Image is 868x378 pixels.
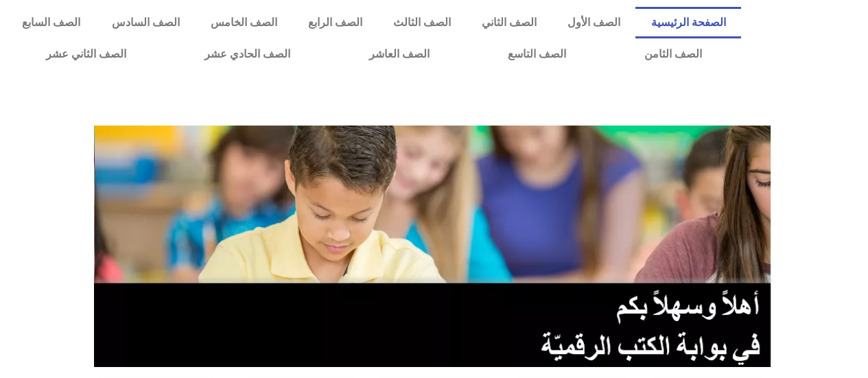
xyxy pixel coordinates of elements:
a: الصف التاسع [469,38,605,70]
a: الصف الثاني عشر [7,38,165,70]
a: الصف الثاني [466,7,552,38]
a: الصف السابع [7,7,96,38]
a: الصف السادس [96,7,195,38]
a: الصف الخامس [195,7,292,38]
a: الصف العاشر [330,38,469,70]
a: الصف الثالث [377,7,466,38]
a: الصف الأول [552,7,635,38]
a: الصف الحادي عشر [165,38,329,70]
a: الصف الثامن [605,38,741,70]
a: الصفحة الرئيسية [635,7,741,38]
a: الصف الرابع [292,7,377,38]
